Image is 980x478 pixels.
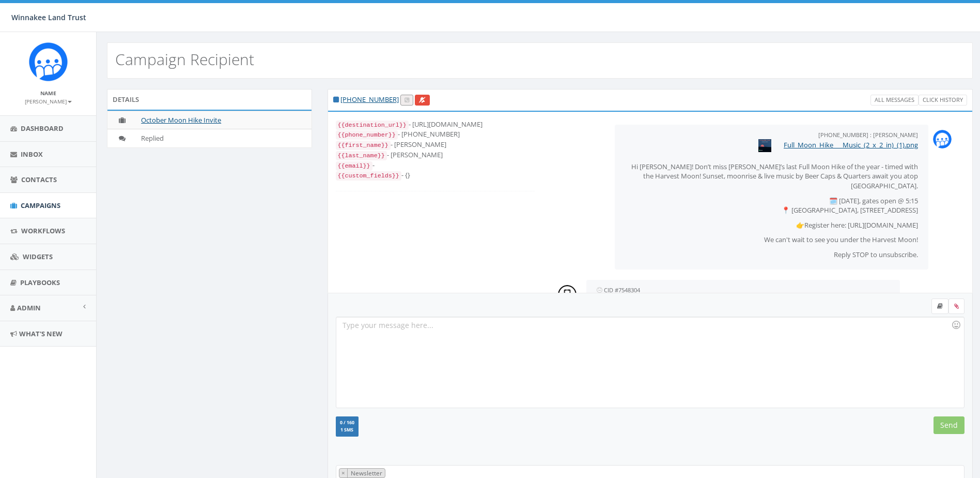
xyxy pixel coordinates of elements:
[137,129,311,147] td: Replied
[21,124,64,133] span: Dashboard
[336,130,398,140] code: {{phone_number}}
[21,175,57,184] span: Contacts
[340,95,399,104] a: [PHONE_NUMBER]
[141,115,221,125] a: October Moon Hike Invite
[336,119,535,130] div: - [URL][DOMAIN_NAME]
[784,140,918,150] a: Full_Moon_Hike___Music_(2_x_2_in)_(1).png
[350,469,385,477] span: Newsletter
[336,141,391,150] code: {{first_name}}
[336,161,372,171] code: {{email}}
[625,162,918,191] p: Hi [PERSON_NAME]! Don’t miss [PERSON_NAME]’s last Full Moon Hike of the year - timed with the Har...
[340,428,354,432] span: 1 SMS
[20,278,60,287] span: Playbooks
[336,171,401,181] code: {{custom_fields}}
[341,469,345,477] span: ×
[21,201,60,210] span: Campaigns
[21,150,43,159] span: Inbox
[625,250,918,260] p: Reply STOP to unsubscribe.
[336,129,535,140] div: - [PHONE_NUMBER]
[29,42,68,81] img: Rally_Corp_Icon.png
[870,95,919,106] a: All Messages
[336,150,535,160] div: - [PERSON_NAME]
[948,298,965,314] span: Attach your media
[933,130,952,148] img: Rally_Corp_Icon.png
[339,468,385,478] li: Newsletter
[919,95,967,106] a: Click History
[19,329,63,338] span: What's New
[336,170,535,181] div: - {}
[23,252,53,261] span: Widgets
[17,303,41,312] span: Admin
[336,121,409,130] code: {{destination_url}}
[931,298,948,314] label: Insert Template Text
[115,51,254,68] h2: Campaign Recipient
[107,89,312,110] div: Details
[336,151,387,160] code: {{last_name}}
[25,96,72,106] a: [PERSON_NAME]
[625,235,918,245] p: We can't wait to see you under the Harvest Moon!
[40,89,56,97] small: Name
[340,420,354,426] span: 0 / 160
[934,416,965,434] input: Send
[388,469,393,478] textarea: Search
[604,286,640,294] small: CID #7548304
[625,220,918,230] p: 👉Register here: [URL][DOMAIN_NAME]
[405,96,409,103] span: Call this contact by routing a call through the phone number listed in your profile.
[333,96,339,103] i: This phone number is subscribed and will receive texts.
[336,160,535,171] div: -
[818,131,918,139] small: [PHONE_NUMBER] : [PERSON_NAME]
[339,469,348,477] button: Remove item
[11,12,86,22] span: Winnakee Land Trust
[558,285,577,304] img: person-7663c4fa307d6c3c676fe4775fa3fa0625478a53031cd108274f5a685e757777.png
[21,226,65,235] span: Workflows
[25,98,72,105] small: [PERSON_NAME]
[336,140,535,150] div: - [PERSON_NAME]
[625,196,918,215] p: 🗓️ [DATE], gates open @ 5:15 📍 [GEOGRAPHIC_DATA], [STREET_ADDRESS]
